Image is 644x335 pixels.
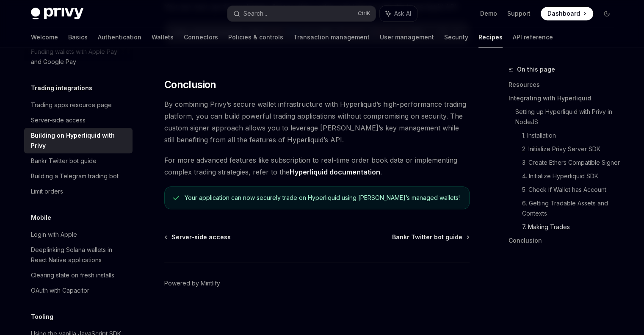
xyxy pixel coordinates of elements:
[392,233,462,241] span: Bankr Twitter bot guide
[31,130,127,151] div: Building on Hyperliquid with Privy
[380,27,434,47] a: User management
[24,227,133,242] a: Login with Apple
[24,113,133,128] a: Server-side access
[290,168,380,177] a: Hyperliquid documentation
[293,27,370,47] a: Transaction management
[31,171,119,181] div: Building a Telegram trading bot
[541,7,593,20] a: Dashboard
[164,98,470,146] span: By combining Privy’s secure wallet infrastructure with Hyperliquid’s high-performance trading pla...
[522,197,620,220] a: 6. Getting Tradable Assets and Contexts
[24,97,133,113] a: Trading apps resource page
[392,233,469,241] a: Bankr Twitter bot guide
[513,27,553,47] a: API reference
[380,6,417,21] button: Ask AI
[522,142,620,156] a: 2. Initialize Privy Server SDK
[31,245,127,265] div: Deeplinking Solana wallets in React Native applications
[24,184,133,199] a: Limit orders
[24,153,133,169] a: Bankr Twitter bot guide
[31,27,58,47] a: Welcome
[517,64,555,75] span: On this page
[394,9,411,18] span: Ask AI
[24,128,133,153] a: Building on Hyperliquid with Privy
[509,78,620,91] a: Resources
[31,100,112,110] div: Trading apps resource page
[515,105,620,129] a: Setting up Hyperliquid with Privy in NodeJS
[31,312,53,322] h5: Tooling
[31,213,51,223] h5: Mobile
[243,8,267,19] div: Search...
[165,233,231,241] a: Server-side access
[98,27,141,47] a: Authentication
[478,27,503,47] a: Recipes
[164,78,216,91] span: Conclusion
[171,233,231,241] span: Server-side access
[522,183,620,197] a: 5. Check if Wallet has Account
[358,10,370,17] span: Ctrl K
[31,115,86,125] div: Server-side access
[152,27,174,47] a: Wallets
[173,194,179,201] svg: Check
[600,7,614,20] button: Toggle dark mode
[68,27,88,47] a: Basics
[24,268,133,283] a: Clearing state on fresh installs
[444,27,468,47] a: Security
[480,9,497,18] a: Demo
[31,156,97,166] div: Bankr Twitter bot guide
[31,230,77,240] div: Login with Apple
[164,154,470,178] span: For more advanced features like subscription to real-time order book data or implementing complex...
[185,194,460,202] div: Your application can now securely trade on Hyperliquid using [PERSON_NAME]’s managed wallets!
[509,91,620,105] a: Integrating with Hyperliquid
[522,169,620,183] a: 4. Initialize Hyperliquid SDK
[522,129,620,142] a: 1. Installation
[31,186,63,197] div: Limit orders
[24,283,133,298] a: OAuth with Capacitor
[227,6,376,21] button: Search...CtrlK
[24,169,133,184] a: Building a Telegram trading bot
[509,234,620,247] a: Conclusion
[507,9,531,18] a: Support
[31,8,83,19] img: dark logo
[31,285,89,296] div: OAuth with Capacitor
[31,270,114,280] div: Clearing state on fresh installs
[184,27,218,47] a: Connectors
[547,9,580,18] span: Dashboard
[522,156,620,169] a: 3. Create Ethers Compatible Signer
[164,279,220,288] a: Powered by Mintlify
[31,83,92,93] h5: Trading integrations
[522,220,620,234] a: 7. Making Trades
[24,242,133,268] a: Deeplinking Solana wallets in React Native applications
[228,27,283,47] a: Policies & controls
